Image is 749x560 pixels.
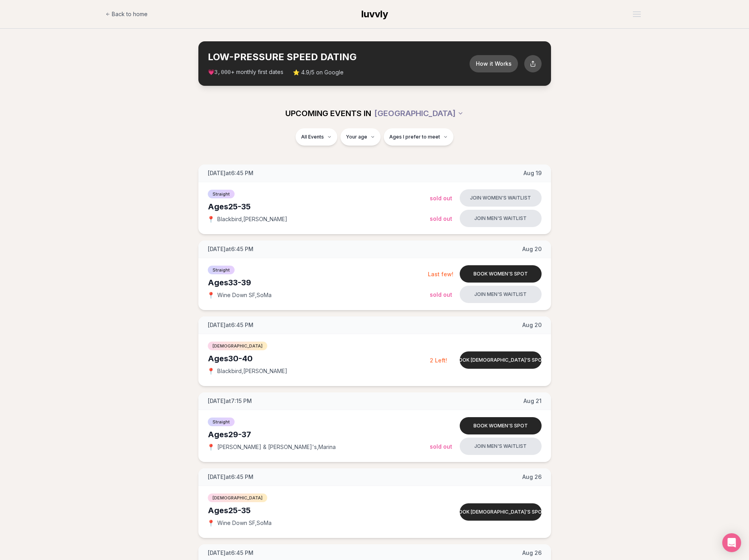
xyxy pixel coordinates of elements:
div: Open Intercom Messenger [722,533,741,552]
span: ⭐ 4.9/5 on Google [293,68,344,76]
span: [DEMOGRAPHIC_DATA] [208,342,267,350]
span: Sold Out [430,291,452,298]
div: Ages 30-40 [208,353,430,364]
div: Ages 29-37 [208,429,430,440]
a: luvvly [361,8,388,20]
span: Sold Out [430,215,452,222]
button: [GEOGRAPHIC_DATA] [374,105,464,122]
span: [DATE] at 7:15 PM [208,397,252,405]
div: Ages 25-35 [208,505,430,516]
span: Aug 21 [523,397,542,405]
span: 📍 [208,368,214,374]
span: [DATE] at 6:45 PM [208,169,253,177]
button: Open menu [630,8,644,20]
span: [DATE] at 6:45 PM [208,245,253,253]
button: Your age [340,128,381,146]
span: Aug 20 [522,245,542,253]
span: UPCOMING EVENTS IN [285,108,371,119]
button: Book women's spot [460,417,542,434]
span: Back to home [112,10,148,18]
span: Straight [208,266,235,274]
span: [DATE] at 6:45 PM [208,321,253,329]
button: Book women's spot [460,265,542,283]
button: Join men's waitlist [460,438,542,455]
span: 📍 [208,216,214,222]
span: luvvly [361,8,388,20]
span: 💗 + monthly first dates [208,68,283,76]
span: 📍 [208,520,214,526]
span: Aug 19 [523,169,542,177]
button: Book [DEMOGRAPHIC_DATA]'s spot [460,351,542,369]
span: Ages I prefer to meet [389,134,440,140]
span: Sold Out [430,443,452,450]
span: 📍 [208,444,214,450]
button: Join men's waitlist [460,286,542,303]
span: 3,000 [215,69,231,76]
span: 📍 [208,292,214,298]
span: Aug 26 [522,549,542,557]
span: Blackbird , [PERSON_NAME] [217,367,287,375]
div: Ages 25-35 [208,201,430,212]
span: Aug 26 [522,473,542,481]
span: Last few! [428,271,453,277]
span: [DATE] at 6:45 PM [208,473,253,481]
span: Aug 20 [522,321,542,329]
span: 2 Left! [430,357,447,364]
button: How it Works [470,55,518,72]
span: [DATE] at 6:45 PM [208,549,253,557]
span: All Events [301,134,324,140]
span: [PERSON_NAME] & [PERSON_NAME]'s , Marina [217,443,336,451]
span: Sold Out [430,195,452,201]
div: Ages 33-39 [208,277,428,288]
a: Back to home [105,6,148,22]
button: All Events [296,128,337,146]
span: Straight [208,418,235,426]
span: [DEMOGRAPHIC_DATA] [208,493,267,502]
button: Join women's waitlist [460,189,542,207]
span: Your age [346,134,367,140]
button: Join men's waitlist [460,210,542,227]
button: Ages I prefer to meet [384,128,453,146]
span: Straight [208,190,235,198]
span: Blackbird , [PERSON_NAME] [217,215,287,223]
span: Wine Down SF , SoMa [217,519,272,527]
span: Wine Down SF , SoMa [217,291,272,299]
button: Book [DEMOGRAPHIC_DATA]'s spot [460,503,542,521]
h2: LOW-PRESSURE SPEED DATING [208,51,470,63]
